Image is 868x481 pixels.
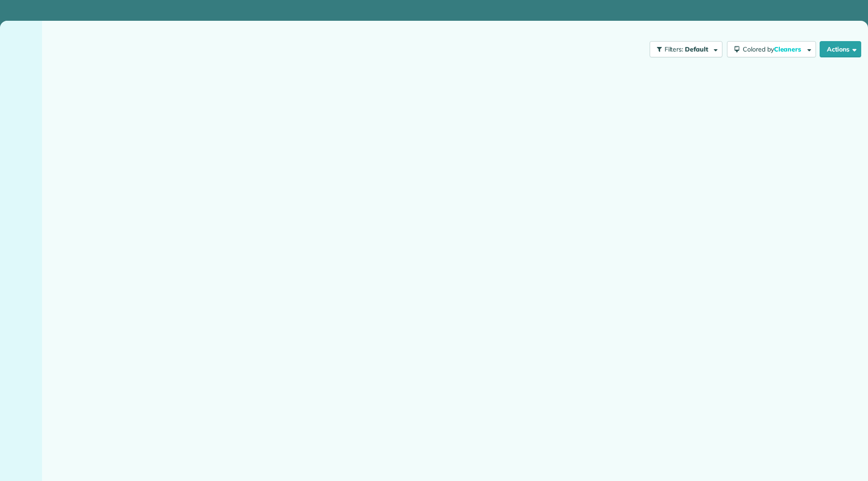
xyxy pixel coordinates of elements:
span: Filters: [665,45,684,53]
span: Cleaners [774,45,803,53]
button: Filters: Default [650,41,722,57]
span: Colored by [743,45,804,53]
span: Default [685,45,709,53]
a: Filters: Default [645,41,722,57]
button: Colored byCleaners [727,41,816,57]
button: Actions [820,41,861,57]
